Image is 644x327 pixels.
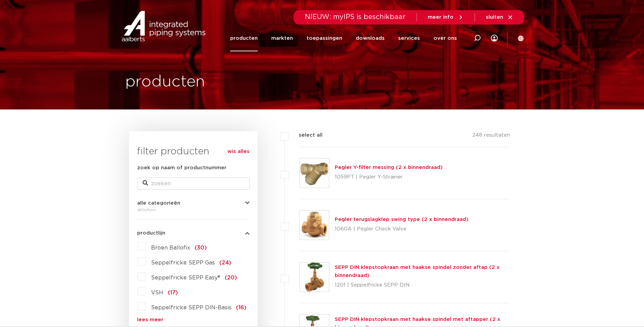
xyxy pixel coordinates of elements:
span: (17) [168,290,178,295]
span: sluiten [486,15,503,20]
p: 1060A | Pegler Check Valve [335,224,468,235]
a: SEPP DIN klepstopkraan met haakse spindel zonder aftap (2 x binnendraad) [335,265,500,278]
span: Seppelfricke SEPP DIN-Basis [151,305,232,310]
a: Pegler terugslagklep swing type (2 x binnendraad) [335,217,468,222]
img: Thumbnail for SEPP DIN klepstopkraan met haakse spindel zonder aftap (2 x binnendraad) [300,262,329,292]
span: meer info [428,15,454,20]
a: wis alles [227,148,250,156]
span: NIEUW: myIPS is beschikbaar [305,14,406,20]
span: (24) [219,260,231,265]
h1: producten [125,71,205,93]
p: 1059PT | Pegler Y-Strainer [335,172,443,183]
input: zoeken [137,177,250,190]
a: markten [271,25,293,51]
span: (30) [195,245,207,251]
a: downloads [356,25,385,51]
button: alle categorieën [137,201,250,206]
button: productlijn [137,230,250,236]
a: lees meer [137,317,250,322]
label: select all [289,131,323,139]
h3: filter producten [137,145,250,158]
span: (16) [236,305,246,310]
a: producten [230,25,258,51]
span: Seppelfricke SEPP Gas [151,260,215,265]
div: afsluiters [137,206,250,214]
img: Thumbnail for Pegler terugslagklep swing type (2 x binnendraad) [300,210,329,240]
p: 1201 | Seppelfricke SEPP DIN [335,280,510,291]
span: Seppelfricke SEPP Easy® [151,275,220,280]
span: VSH [151,290,163,295]
p: 248 resultaten [472,131,510,142]
a: over ons [434,25,457,51]
a: services [398,25,420,51]
img: Thumbnail for Pegler Y-filter messing (2 x binnendraad) [300,158,329,188]
nav: Menu [230,25,457,51]
a: Pegler Y-filter messing (2 x binnendraad) [335,165,443,170]
a: meer info [428,14,464,20]
a: sluiten [486,14,513,20]
span: alle categorieën [137,201,180,206]
label: zoek op naam of productnummer [137,164,226,172]
span: Broen Ballofix [151,245,190,251]
span: productlijn [137,230,165,236]
span: (20) [225,275,237,280]
a: toepassingen [307,25,342,51]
